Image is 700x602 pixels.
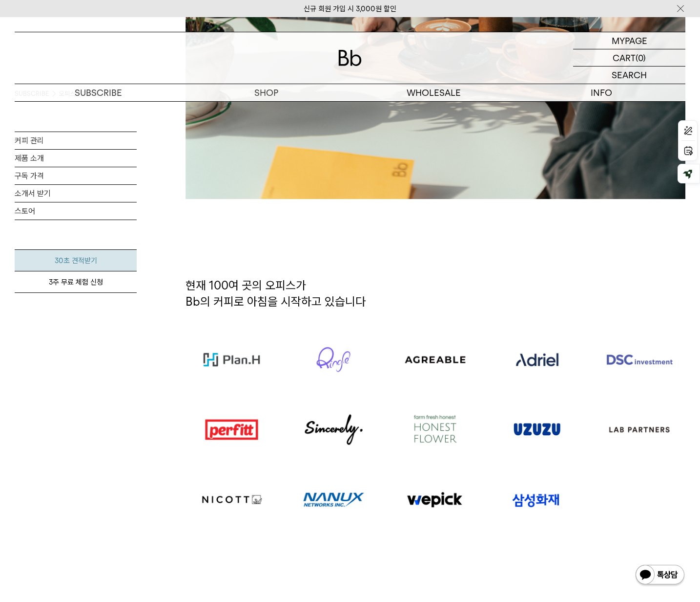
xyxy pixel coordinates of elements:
a: 구독 가격 [15,167,137,184]
img: 로고 [300,342,368,378]
p: MYPAGE [612,32,647,49]
a: 30초 견적받기 [15,249,137,271]
a: CART (0) [573,49,685,67]
p: CART [613,49,636,66]
img: 로고 [198,342,266,378]
img: 로고 [503,412,571,447]
a: 제품 소개 [15,150,137,167]
p: INFO [518,84,686,101]
a: SUBSCRIBE [15,84,183,101]
img: 로고 [338,50,362,66]
img: 로고 [402,482,470,518]
img: 로고 [605,342,673,377]
a: 스토어 [15,202,137,220]
img: 로고 [605,412,673,447]
img: 로고 [402,412,470,447]
a: MYPAGE [573,32,685,49]
a: 소개서 받기 [15,185,137,202]
img: 로고 [198,412,266,447]
h2: 현재 100여 곳의 오피스가 Bb의 커피로 아침을 시작하고 있습니다 [185,277,685,325]
a: SHOP [183,84,350,101]
img: 로고 [503,342,571,378]
img: 로고 [300,412,368,447]
a: 3주 무료 체험 신청 [15,271,137,293]
p: WHOLESALE [350,84,518,101]
img: 카카오톡 채널 1:1 채팅 버튼 [635,564,685,587]
a: 커피 관리 [15,132,137,149]
a: 신규 회원 가입 시 3,000원 할인 [304,4,396,13]
img: 로고 [300,482,368,518]
img: 로고 [402,342,470,378]
p: SEARCH [612,67,647,84]
p: (0) [636,49,646,66]
img: 로고 [503,482,571,518]
img: 로고 [198,482,266,517]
